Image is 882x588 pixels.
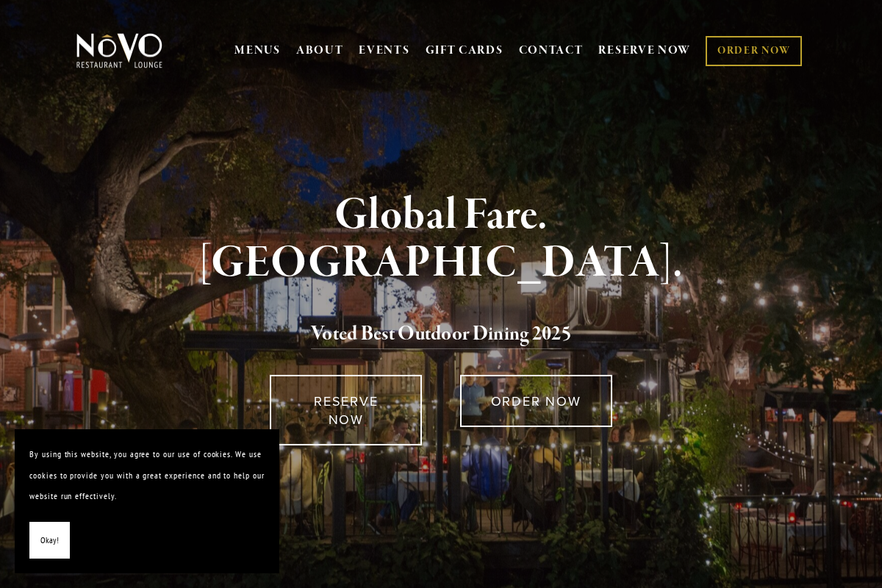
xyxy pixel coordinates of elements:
[311,321,562,349] a: Voted Best Outdoor Dining 202
[29,522,70,559] button: Okay!
[270,375,422,445] a: RESERVE NOW
[73,32,165,69] img: Novo Restaurant &amp; Lounge
[598,37,691,65] a: RESERVE NOW
[706,36,802,66] a: ORDER NOW
[426,37,503,65] a: GIFT CARDS
[199,187,684,291] strong: Global Fare. [GEOGRAPHIC_DATA].
[40,530,59,551] span: Okay!
[296,43,344,58] a: ABOUT
[460,375,612,427] a: ORDER NOW
[519,37,584,65] a: CONTACT
[29,444,265,507] p: By using this website, you agree to our use of cookies. We use cookies to provide you with a grea...
[15,429,279,573] section: Cookie banner
[96,319,786,350] h2: 5
[359,43,409,58] a: EVENTS
[234,43,281,58] a: MENUS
